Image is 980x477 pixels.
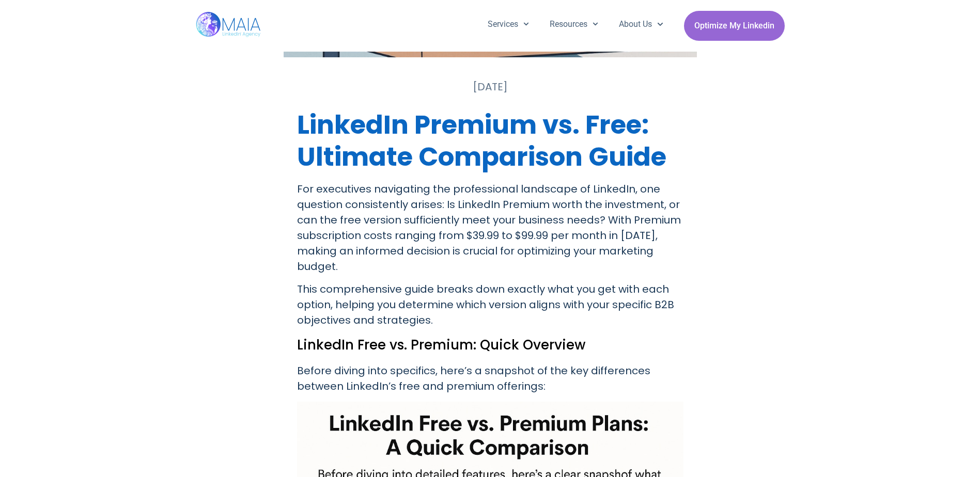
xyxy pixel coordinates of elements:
a: [DATE] [473,79,508,94]
h1: LinkedIn Premium vs. Free: Ultimate Comparison Guide [297,109,683,173]
time: [DATE] [473,79,508,94]
h2: LinkedIn Free vs. Premium: Quick Overview [297,335,683,355]
a: Services [477,11,539,38]
a: Optimize My Linkedin [684,11,785,41]
a: Resources [539,11,609,38]
span: Optimize My Linkedin [694,16,774,36]
p: For executives navigating the professional landscape of LinkedIn, one question consistently arise... [297,181,683,274]
p: Before diving into specifics, here’s a snapshot of the key differences between LinkedIn’s free an... [297,363,683,394]
p: This comprehensive guide breaks down exactly what you get with each option, helping you determine... [297,281,683,328]
a: About Us [609,11,673,38]
nav: Menu [477,11,674,38]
